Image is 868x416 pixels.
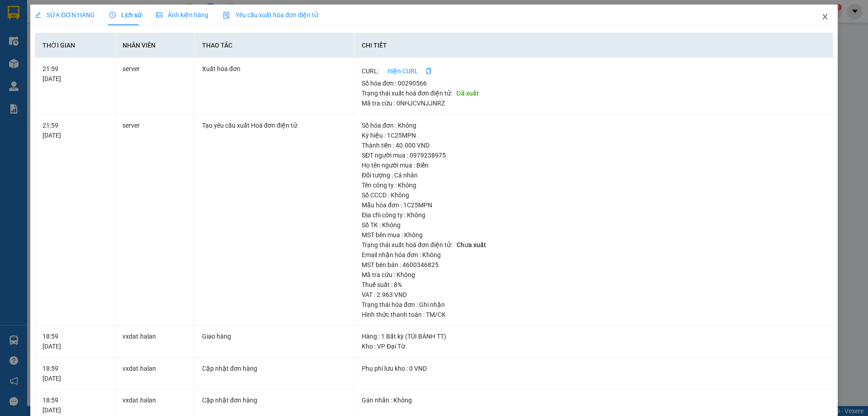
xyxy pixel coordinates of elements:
span: Hiện CURL [387,66,418,76]
div: Số hóa đơn : 00290566 [362,78,826,88]
div: Phụ phí lưu kho : 0 VND [362,363,826,373]
span: Chưa xuất [453,240,489,249]
div: 18:59 [DATE] [42,395,107,415]
div: Mã tra cứu : Không [362,270,826,280]
span: copy [425,68,432,74]
div: Trạng thái hóa đơn : Ghi nhận [362,300,826,310]
div: Trạng thái xuất hoá đơn điện tử : [362,240,826,250]
img: icon [223,12,230,19]
th: Thao tác [195,33,354,58]
div: 18:59 [DATE] [42,331,107,351]
div: Trạng thái xuất hoá đơn điện tử : [362,88,826,98]
span: Ảnh kiện hàng [156,11,208,19]
div: Xuất hóa đơn [202,64,347,74]
div: Kho : VP Đại Từ [362,341,826,351]
div: Hàng : 1 Bất kỳ (TÚI BÁNH TT) [362,331,826,341]
div: Ký hiệu : 1C25MPN [362,130,826,140]
span: close [821,13,829,20]
button: Hiện CURL [380,64,425,78]
span: SỬA ĐƠN HÀNG [35,11,95,19]
div: Số TK : Không [362,220,826,230]
div: Hình thức thanh toán : TM/CK [362,310,826,320]
div: Tạo yêu cầu xuất Hoá đơn điện tử [202,120,347,130]
span: clock-circle [109,12,116,18]
th: Nhân viên [115,33,195,58]
div: 18:59 [DATE] [42,363,107,383]
td: server [115,58,195,115]
div: Gán nhãn : Không [362,395,826,405]
td: server [115,115,195,326]
div: Đối tượng : Cá nhân [362,170,826,180]
div: Cập nhật đơn hàng [202,363,347,373]
div: Địa chỉ công ty : Không [362,210,826,220]
button: Close [812,5,838,30]
div: SĐT người mua : 0979238975 [362,150,826,160]
div: Mã tra cứu : 0NHJCVNJJNRZ [362,98,826,108]
div: Mẫu hóa đơn : 1C25MPN [362,200,826,210]
div: Cập nhật đơn hàng [202,395,347,405]
div: Tên công ty : Không [362,180,826,190]
div: Email nhận hóa đơn : Không [362,250,826,260]
td: vxdat.halan [115,325,195,358]
div: CURL : [362,64,826,78]
div: Thuế suất : 8% [362,280,826,290]
div: 21:59 [DATE] [42,64,107,84]
div: Thành tiền : 40.000 VND [362,140,826,150]
div: MST bên mua : Không [362,230,826,240]
span: edit [35,12,41,18]
span: Lịch sử [109,11,142,19]
span: picture [156,12,162,18]
div: Số CCCD : Không [362,190,826,200]
div: 21:59 [DATE] [42,120,107,140]
div: Họ tên người mua : Biển [362,160,826,170]
span: Đã xuất [453,89,482,98]
td: vxdat.halan [115,358,195,390]
div: Số hóa đơn : Không [362,120,826,130]
div: VAT : 2.963 VND [362,290,826,300]
span: Yêu cầu xuất hóa đơn điện tử [223,11,318,19]
div: MST bên bán : 4600346825 [362,260,826,270]
div: Giao hàng [202,331,347,341]
th: Chi tiết [354,33,833,58]
th: Thời gian [35,33,115,58]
